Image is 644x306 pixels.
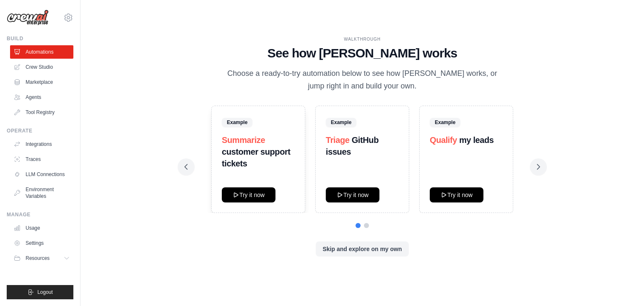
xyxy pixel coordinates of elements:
button: Try it now [326,187,379,202]
strong: customer support tickets [222,147,291,168]
button: Logout [7,285,73,299]
div: Build [7,35,73,42]
a: LLM Connections [10,168,73,181]
span: Example [222,118,252,127]
span: Example [430,118,460,127]
button: Try it now [430,187,483,202]
span: Triage [326,135,350,145]
button: Skip and explore on my own [316,241,408,257]
div: WALKTHROUGH [184,36,540,42]
a: Traces [10,153,73,166]
p: Choose a ready-to-try automation below to see how [PERSON_NAME] works, or jump right in and build... [221,67,503,92]
button: Try it now [222,187,275,202]
strong: my leads [459,135,493,145]
a: Settings [10,236,73,250]
a: Usage [10,221,73,235]
span: Qualify [430,135,457,145]
a: Tool Registry [10,106,73,119]
span: Resources [26,255,49,262]
h1: See how [PERSON_NAME] works [184,46,540,61]
a: Automations [10,45,73,59]
a: Crew Studio [10,60,73,74]
iframe: Chat Widget [602,266,644,306]
span: Summarize [222,135,265,145]
a: Agents [10,91,73,104]
a: Environment Variables [10,183,73,203]
span: Logout [37,289,53,296]
a: Integrations [10,137,73,151]
a: Marketplace [10,75,73,89]
strong: GitHub issues [326,135,379,156]
img: Logo [7,10,49,26]
button: Resources [10,252,73,265]
div: Operate [7,127,73,134]
span: Example [326,118,356,127]
div: Manage [7,211,73,218]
